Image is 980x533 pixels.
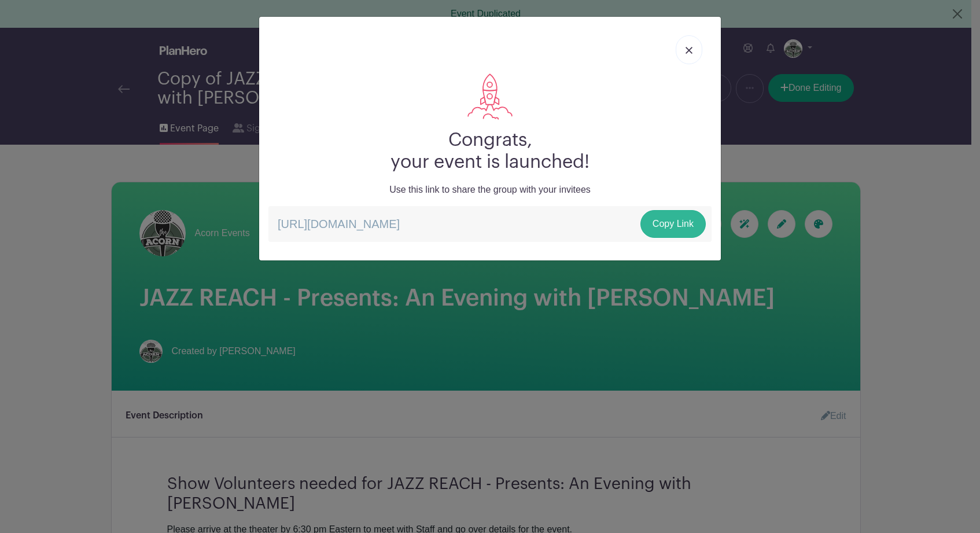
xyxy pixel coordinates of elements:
p: [URL][DOMAIN_NAME] [268,206,712,242]
img: rocket-da9a8572226980f26bfc5974814f0c2ee1a6ab50d376292718498fe37755c64b.svg [467,73,513,120]
p: Use this link to share the group with your invitees [268,183,712,197]
img: close_button-5f87c8562297e5c2d7936805f587ecaba9071eb48480494691a3f1689db116b3.svg [686,47,692,54]
a: Copy Link [640,210,706,238]
h2: Congrats, your event is launched! [268,129,712,174]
